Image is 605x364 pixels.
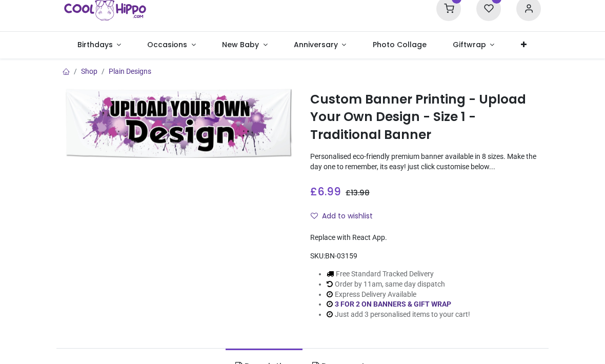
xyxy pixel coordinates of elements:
[294,39,338,50] span: Anniversary
[81,67,97,75] a: Shop
[310,91,541,144] h1: Custom Banner Printing - Upload Your Own Design - Size 1 - Traditional Banner
[310,184,341,199] span: £
[310,208,381,225] button: Add to wishlistAdd to wishlist
[77,39,113,50] span: Birthdays
[317,184,341,199] span: 6.99
[134,32,209,58] a: Occasions
[209,32,281,58] a: New Baby
[327,310,470,320] li: Just add 3 personalised items to your cart!
[346,188,370,198] span: £
[327,279,470,290] li: Order by 11am, same day dispatch
[310,152,541,172] p: Personalised eco-friendly premium banner available in 8 sizes. Make the day one to remember, its ...
[476,4,501,12] a: 0
[64,89,295,158] img: Custom Banner Printing - Upload Your Own Design - Size 1 - Traditional Banner
[327,269,470,279] li: Free Standard Tracked Delivery
[147,39,187,50] span: Occasions
[351,188,370,198] span: 13.98
[439,32,508,58] a: Giftwrap
[436,4,461,12] a: 0
[311,212,318,219] i: Add to wishlist
[64,32,134,58] a: Birthdays
[310,233,541,243] div: Replace with React App.
[222,39,259,50] span: New Baby
[335,300,451,308] a: 3 FOR 2 ON BANNERS & GIFT WRAP
[280,32,359,58] a: Anniversary
[327,290,470,300] li: Express Delivery Available
[453,39,486,50] span: Giftwrap
[310,251,541,261] div: SKU:
[109,67,151,75] a: Plain Designs
[325,252,357,260] span: BN-03159
[373,39,427,50] span: Photo Collage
